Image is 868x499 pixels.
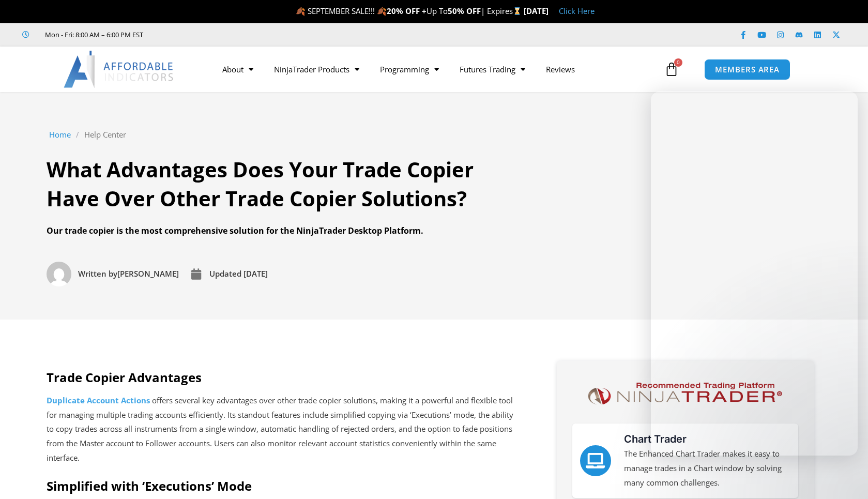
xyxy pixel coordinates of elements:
[674,58,682,67] span: 0
[47,223,522,239] div: Our trade copier is the most comprehensive solution for the NinjaTrader Desktop Platform.
[49,128,71,142] a: Home
[536,57,585,81] a: Reviews
[715,66,780,73] span: MEMBERS AREA
[47,478,521,494] h2: Simplified with ‘Executions’ Mode
[833,464,858,489] iframe: Intercom live chat
[212,57,264,81] a: About
[651,92,858,456] iframe: Intercom live chat
[47,262,71,286] img: Picture of David Koehler
[243,268,268,279] time: [DATE]
[387,6,427,16] strong: 20% OFF +
[524,6,549,16] strong: [DATE]
[649,54,694,84] a: 0
[449,57,536,81] a: Futures Trading
[47,369,521,385] h2: Trade Copier Advantages
[370,57,449,81] a: Programming
[704,59,790,80] a: MEMBERS AREA
[84,128,126,142] a: Help Center
[583,379,786,409] img: NinjaTrader Logo | Affordable Indicators – NinjaTrader
[47,395,150,405] strong: Duplicate Account Actions
[47,155,522,213] h1: What Advantages Does Your Trade Copier Have Over Other Trade Copier Solutions?
[76,128,79,142] span: /
[209,268,241,279] span: Updated
[47,395,152,405] a: Duplicate Account Actions
[64,51,175,88] img: LogoAI | Affordable Indicators – NinjaTrader
[264,57,370,81] a: NinjaTrader Products
[75,267,179,281] span: [PERSON_NAME]
[42,28,143,41] span: Mon - Fri: 8:00 AM – 6:00 PM EST
[559,6,595,16] a: Click Here
[47,394,521,465] p: offers several key advantages over other trade copier solutions, making it a powerful and flexibl...
[513,7,521,15] img: ⌛
[78,268,117,279] span: Written by
[212,57,662,81] nav: Menu
[448,6,481,16] strong: 50% OFF
[624,447,790,490] p: The Enhanced Chart Trader makes it easy to manage trades in a Chart window by solving many common...
[580,445,611,476] a: Chart Trader
[624,433,687,445] a: Chart Trader
[296,6,524,16] span: 🍂 SEPTEMBER SALE!!! 🍂 Up To | Expires
[158,29,313,40] iframe: Customer reviews powered by Trustpilot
